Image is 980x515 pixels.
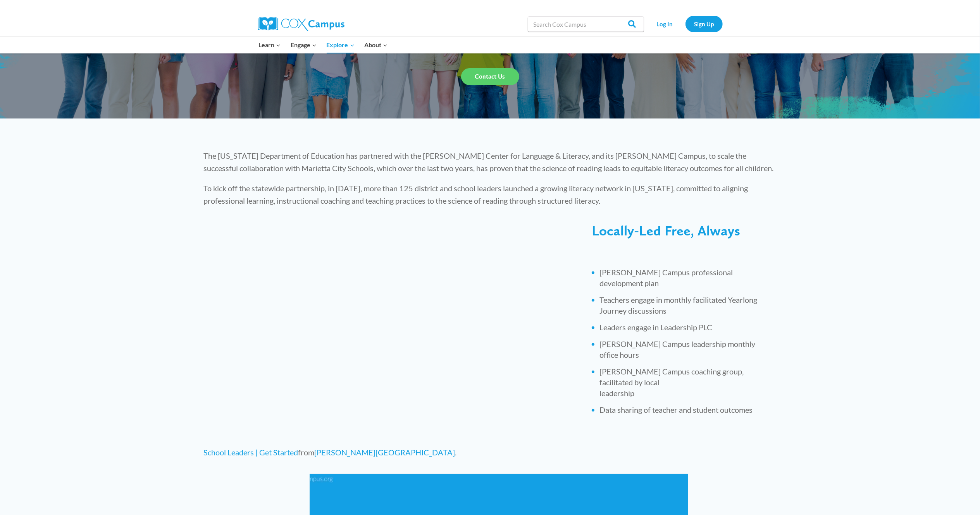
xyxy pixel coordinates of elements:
p: The [US_STATE] Department of Education has partnered with the [PERSON_NAME] Center for Language &... [204,149,777,174]
li: [PERSON_NAME] Campus coaching group, facilitated by local leadership [599,366,770,398]
button: Child menu of Engage [286,37,322,53]
a: Contact Us [461,68,519,85]
a: School Leaders | Get Started [204,448,298,457]
li: Data sharing of teacher and student outcomes [599,404,770,415]
p: from . [204,446,577,458]
nav: Secondary Navigation [648,16,723,32]
input: Search Cox Campus [528,16,644,32]
a: Sign Up [685,16,723,32]
nav: Primary Navigation [254,37,393,53]
span: Locally-Led Free, Always [592,222,740,239]
li: Leaders engage in Leadership PLC [599,322,770,333]
li: [PERSON_NAME] Campus professional development plan [599,267,770,288]
li: [PERSON_NAME] Campus leadership monthly office hours [599,338,770,360]
a: Log In [648,16,682,32]
img: Cox Campus [258,17,344,31]
a: [PERSON_NAME][GEOGRAPHIC_DATA] [315,448,455,457]
button: Child menu of Explore [322,37,360,53]
li: Teachers engage in monthly facilitated Yearlong Journey discussions [599,294,770,316]
button: Child menu of Learn [254,37,286,53]
button: Child menu of About [359,37,393,53]
span: Contact Us [475,73,505,80]
p: To kick off the statewide partnership, in [DATE], more than 125 district and school leaders launc... [204,182,777,207]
